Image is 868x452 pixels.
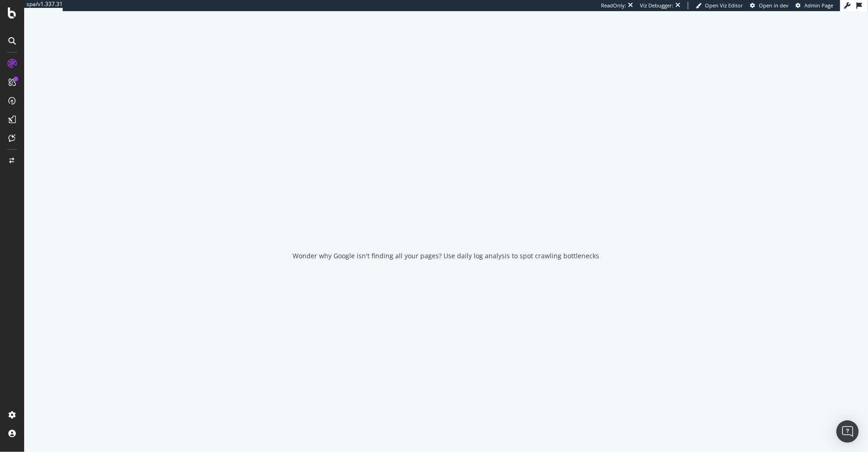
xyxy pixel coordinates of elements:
[759,2,789,9] span: Open in dev
[750,2,789,9] a: Open in dev
[601,2,626,9] div: ReadOnly:
[836,420,859,443] div: Open Intercom Messenger
[696,2,743,9] a: Open Viz Editor
[293,251,600,261] div: Wonder why Google isn't finding all your pages? Use daily log analysis to spot crawling bottlenecks
[705,2,743,9] span: Open Viz Editor
[640,2,673,9] div: Viz Debugger:
[796,2,833,9] a: Admin Page
[413,203,480,236] div: animation
[804,2,833,9] span: Admin Page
